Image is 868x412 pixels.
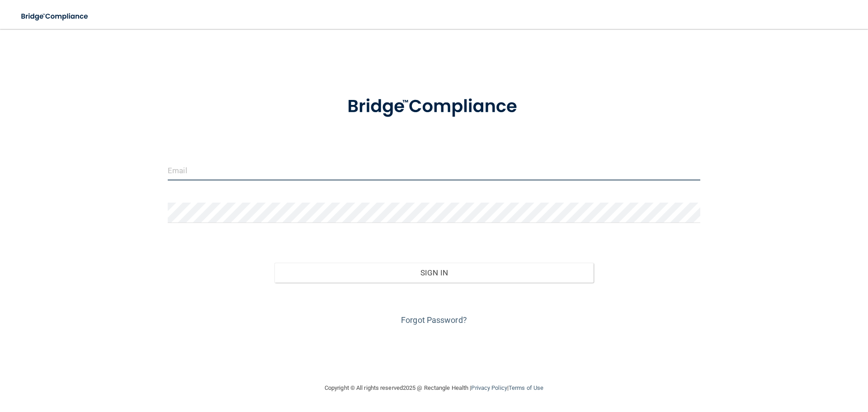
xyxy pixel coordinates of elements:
[274,263,594,283] button: Sign In
[401,315,467,325] a: Forgot Password?
[269,374,599,403] div: Copyright © All rights reserved 2025 @ Rectangle Health | |
[168,160,700,180] input: Email
[509,384,543,391] a: Terms of Use
[471,384,507,391] a: Privacy Policy
[329,83,539,130] img: bridge_compliance_login_screen.278c3ca4.svg
[14,7,97,26] img: bridge_compliance_login_screen.278c3ca4.svg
